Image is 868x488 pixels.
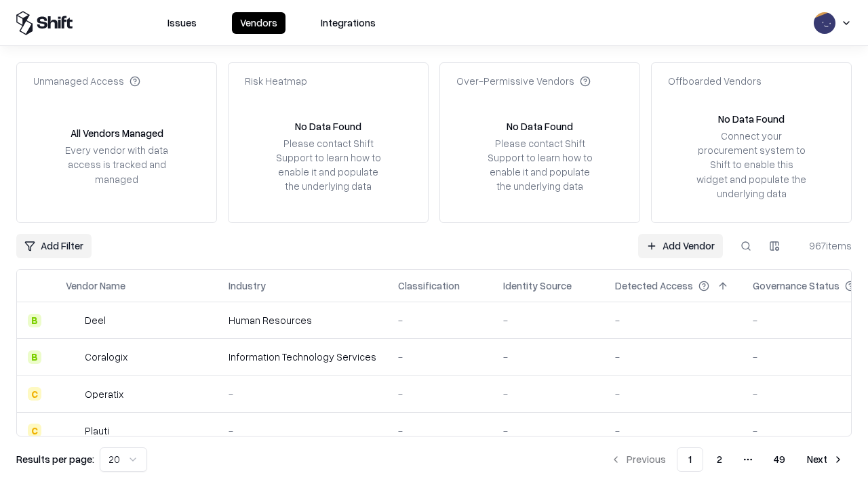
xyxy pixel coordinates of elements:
[638,234,723,258] a: Add Vendor
[66,424,79,437] img: Plauti
[229,387,376,401] div: -
[245,74,307,88] div: Risk Heatmap
[66,314,79,327] img: Deel
[66,387,79,401] img: Operatix
[695,129,808,201] div: Connect your procurement system to Shift to enable this widget and populate the underlying data
[85,424,109,438] div: Plauti
[615,387,731,401] div: -
[313,12,384,34] button: Integrations
[232,12,285,34] button: Vendors
[503,350,593,364] div: -
[615,424,731,438] div: -
[229,279,266,293] div: Industry
[272,136,384,194] div: Please contact Shift Support to learn how to enable it and populate the underlying data
[28,350,41,364] div: B
[85,387,123,401] div: Operatix
[16,234,92,258] button: Add Filter
[28,424,41,437] div: C
[398,350,481,364] div: -
[398,424,481,438] div: -
[456,74,591,88] div: Over-Permissive Vendors
[398,279,460,293] div: Classification
[615,350,731,364] div: -
[797,239,852,253] div: 967 items
[85,313,106,327] div: Deel
[503,424,593,438] div: -
[503,279,572,293] div: Identity Source
[763,447,796,472] button: 49
[159,12,205,34] button: Issues
[16,452,94,466] p: Results per page:
[33,74,140,88] div: Unmanaged Access
[398,313,481,327] div: -
[295,119,361,134] div: No Data Found
[71,126,163,140] div: All Vendors Managed
[484,136,596,194] div: Please contact Shift Support to learn how to enable it and populate the underlying data
[615,279,693,293] div: Detected Access
[503,313,593,327] div: -
[718,112,785,126] div: No Data Found
[28,314,41,327] div: B
[677,447,703,472] button: 1
[602,447,852,472] nav: pagination
[60,143,173,186] div: Every vendor with data access is tracked and managed
[398,387,481,401] div: -
[753,279,840,293] div: Governance Status
[66,279,125,293] div: Vendor Name
[85,350,127,364] div: Coralogix
[615,313,731,327] div: -
[668,74,762,88] div: Offboarded Vendors
[799,447,852,472] button: Next
[507,119,573,134] div: No Data Found
[229,313,376,327] div: Human Resources
[503,387,593,401] div: -
[706,447,733,472] button: 2
[66,350,79,364] img: Coralogix
[229,424,376,438] div: -
[229,350,376,364] div: Information Technology Services
[28,387,41,401] div: C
